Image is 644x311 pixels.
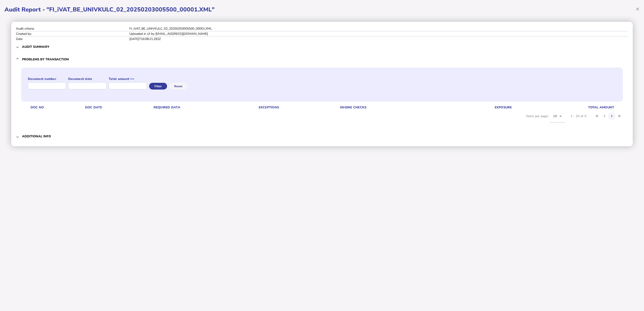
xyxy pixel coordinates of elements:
button: Next page [608,112,615,120]
button: First page [593,112,601,120]
th: Required data [153,105,258,110]
td: Uploaded in UI by [EMAIL_ADDRESS][DOMAIN_NAME] [129,31,628,36]
h1: Audit Report - "FI_iVAT_BE_UNIVKULC_02_20250203005500_00001.XML" [4,6,640,13]
th: Exceptions [258,105,339,110]
td: Created by: [16,31,129,36]
label: Total amount >= [109,77,147,81]
span: × [636,4,640,13]
button: Filter [149,83,167,90]
button: Reset [169,83,187,90]
mat-expansion-panel-header: Audit summary [16,41,628,52]
div: Exposure [444,105,512,110]
h3: Problems by transaction [22,57,69,61]
td: Date [16,36,129,41]
label: Document date [68,77,106,81]
button: Previous page [601,112,608,120]
span: 10 [553,114,557,118]
div: 1 - 10 of 0 [571,114,586,118]
button: Last page [615,112,623,120]
label: Document number [28,77,66,81]
mat-expansion-panel-header: Problems by transaction [16,52,628,66]
td: [DATE]T16:08:21.292Z [129,36,628,41]
th: Engine checks [339,105,443,110]
td: Audit criteria: [16,26,129,31]
mat-form-field: Change page size [549,110,565,127]
h3: Audit summary [22,45,49,49]
div: Total amount [513,105,614,110]
th: Doc Date [84,105,153,110]
mat-expansion-panel-header: Additional info [16,131,628,142]
td: FI_iVAT_BE_UNIVKULC_02_20250203005500_00001.XML [129,26,628,31]
div: Problems by transaction [16,66,628,131]
th: Doc No [30,105,84,110]
h3: Additional info [22,134,51,138]
div: Items per page: [526,110,565,127]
